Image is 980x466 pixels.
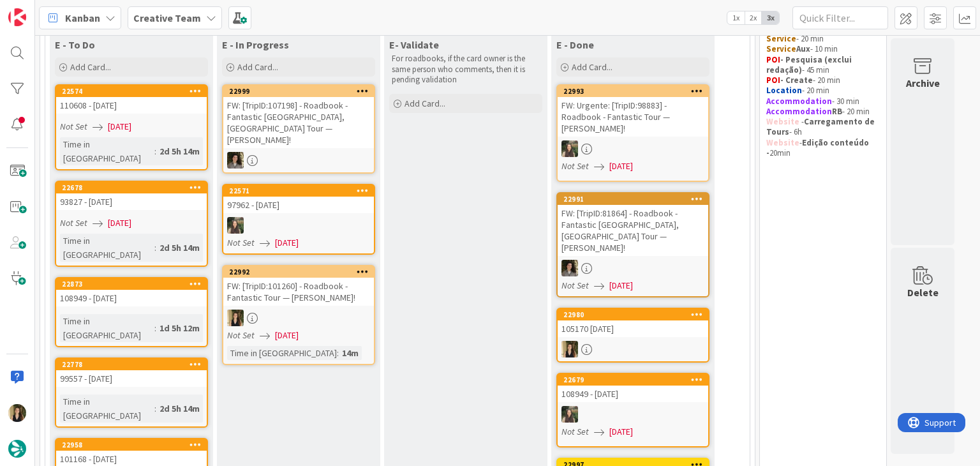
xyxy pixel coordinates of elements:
[223,185,374,197] div: 22571
[56,290,207,306] div: 108949 - [DATE]
[563,375,708,384] div: 22679
[55,357,208,428] a: 2277899557 - [DATE]Time in [GEOGRAPHIC_DATA]:2d 5h 14m
[223,86,374,97] div: 22999
[55,38,95,51] span: E - To Do
[609,160,633,173] span: [DATE]
[8,404,26,422] img: SP
[60,137,154,165] div: Time in [GEOGRAPHIC_DATA]
[56,86,207,97] div: 22574
[56,182,207,193] div: 22678
[561,160,589,172] i: Not Set
[561,406,578,423] img: IG
[223,152,374,169] div: MS
[561,341,578,357] img: SP
[154,241,156,255] span: :
[227,346,337,360] div: Time in [GEOGRAPHIC_DATA]
[766,116,799,127] strong: Website
[563,310,708,319] div: 22980
[156,402,203,416] div: 2d 5h 14m
[108,216,131,230] span: [DATE]
[792,6,888,29] input: Quick Filter...
[558,386,708,402] div: 108949 - [DATE]
[62,87,207,96] div: 22574
[609,279,633,292] span: [DATE]
[62,440,207,449] div: 22958
[558,374,708,402] div: 22679108949 - [DATE]
[227,329,255,341] i: Not Set
[223,266,374,306] div: 22992FW: [TripID:101260] - Roadbook - Fantastic Tour — [PERSON_NAME]!
[223,86,374,148] div: 22999FW: [TripID:107198] - Roadbook - Fantastic [GEOGRAPHIC_DATA], [GEOGRAPHIC_DATA] Tour — [PERS...
[154,144,156,158] span: :
[558,140,708,157] div: IG
[766,117,880,138] p: - - 6h
[766,96,880,107] p: - 30 min
[780,75,813,86] strong: - Create
[766,55,880,76] p: - 45 min
[727,11,745,24] span: 1x
[237,61,278,73] span: Add Card...
[70,61,111,73] span: Add Card...
[766,106,832,117] strong: Accommodation
[227,217,244,234] img: IG
[227,152,244,169] img: MS
[8,8,26,26] img: Visit kanbanzone.com
[229,267,374,276] div: 22992
[558,86,708,137] div: 22993FW: Urgente: [TripID:98883] - Roadbook - Fantastic Tour — [PERSON_NAME]!
[55,84,208,170] a: 22574110608 - [DATE]Not Set[DATE]Time in [GEOGRAPHIC_DATA]:2d 5h 14m
[558,374,708,386] div: 22679
[561,140,578,157] img: IG
[556,84,709,182] a: 22993FW: Urgente: [TripID:98883] - Roadbook - Fantastic Tour — [PERSON_NAME]!IGNot Set[DATE]
[558,86,708,97] div: 22993
[556,192,709,297] a: 22991FW: [TripID:81864] - Roadbook - Fantastic [GEOGRAPHIC_DATA], [GEOGRAPHIC_DATA] Tour — [PERSO...
[766,44,880,54] p: - 10 min
[55,181,208,267] a: 2267893827 - [DATE]Not Set[DATE]Time in [GEOGRAPHIC_DATA]:2d 5h 14m
[766,116,877,137] strong: Carregamento de Tours
[556,38,594,51] span: E - Done
[337,346,339,360] span: :
[558,193,708,205] div: 22991
[223,97,374,148] div: FW: [TripID:107198] - Roadbook - Fantastic [GEOGRAPHIC_DATA], [GEOGRAPHIC_DATA] Tour — [PERSON_NA...
[561,426,589,437] i: Not Set
[133,11,201,24] b: Creative Team
[222,265,375,365] a: 22992FW: [TripID:101260] - Roadbook - Fantastic Tour — [PERSON_NAME]!SPNot Set[DATE]Time in [GEOG...
[56,97,207,114] div: 110608 - [DATE]
[766,54,854,75] strong: - Pesquisa (exclui redação)
[56,370,207,387] div: 99557 - [DATE]
[766,137,871,158] strong: Edição conteúdo -
[62,280,207,289] div: 22873
[766,34,880,44] p: - 20 min
[154,402,156,416] span: :
[275,236,299,250] span: [DATE]
[339,346,362,360] div: 14m
[766,75,880,86] p: - 20 min
[229,186,374,195] div: 22571
[389,38,439,51] span: E- Validate
[558,260,708,276] div: MS
[275,329,299,342] span: [DATE]
[223,278,374,306] div: FW: [TripID:101260] - Roadbook - Fantastic Tour — [PERSON_NAME]!
[766,137,799,148] strong: Website
[56,86,207,114] div: 22574110608 - [DATE]
[766,107,880,117] p: - 20 min
[766,43,796,54] strong: Service
[796,43,810,54] strong: Aux
[223,217,374,234] div: IG
[229,87,374,96] div: 22999
[558,309,708,320] div: 22980
[745,11,762,24] span: 2x
[766,33,796,44] strong: Service
[609,425,633,439] span: [DATE]
[222,184,375,255] a: 2257197962 - [DATE]IGNot Set[DATE]
[8,440,26,458] img: avatar
[906,75,940,91] div: Archive
[558,406,708,423] div: IG
[558,309,708,337] div: 22980105170 [DATE]
[156,321,203,335] div: 1d 5h 12m
[572,61,612,73] span: Add Card...
[762,11,779,24] span: 3x
[223,185,374,213] div: 2257197962 - [DATE]
[154,321,156,335] span: :
[223,197,374,213] div: 97962 - [DATE]
[65,10,100,26] span: Kanban
[227,310,244,326] img: SP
